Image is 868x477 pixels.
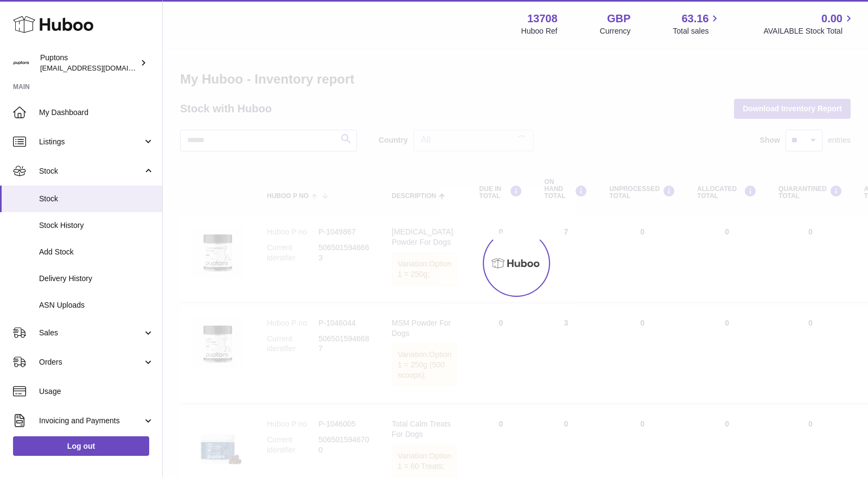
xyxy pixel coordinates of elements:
[39,220,154,231] span: Stock History
[681,11,709,26] span: 63.16
[673,11,721,36] a: 63.16 Total sales
[39,247,154,257] span: Add Stock
[40,63,159,72] span: [EMAIL_ADDRESS][DOMAIN_NAME]
[39,166,143,176] span: Stock
[521,26,558,36] div: Huboo Ref
[39,386,154,397] span: Usage
[763,26,855,36] span: AVAILABLE Stock Total
[673,26,721,36] span: Total sales
[39,300,154,310] span: ASN Uploads
[821,11,843,26] span: 0.00
[39,194,154,204] span: Stock
[39,416,143,426] span: Invoicing and Payments
[39,328,143,338] span: Sales
[39,274,154,284] span: Delivery History
[13,436,149,456] a: Log out
[13,55,29,71] img: hello@puptons.com
[39,137,143,147] span: Listings
[527,11,558,26] strong: 13708
[607,11,630,26] strong: GBP
[40,53,138,73] div: Puptons
[39,107,154,118] span: My Dashboard
[39,357,143,367] span: Orders
[600,26,631,36] div: Currency
[763,11,855,36] a: 0.00 AVAILABLE Stock Total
